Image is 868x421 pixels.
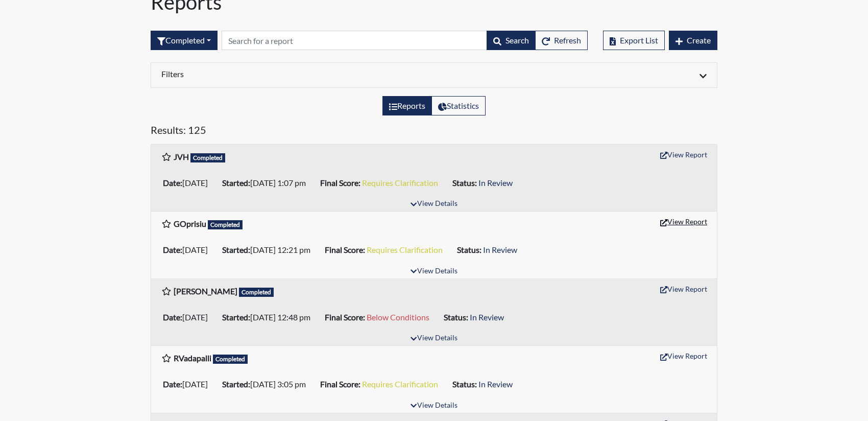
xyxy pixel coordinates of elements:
b: Final Score: [325,312,365,322]
li: [DATE] 3:05 pm [218,376,316,392]
span: Completed [213,355,248,364]
li: [DATE] [159,376,218,392]
b: Status: [452,178,477,188]
div: Filter by interview status [151,31,218,50]
b: Started: [222,245,250,254]
b: Date: [163,379,182,389]
b: Started: [222,178,250,188]
button: View Details [406,265,462,278]
button: View Report [656,147,712,162]
button: View Details [406,197,462,211]
b: Date: [163,245,182,254]
label: View the list of reports [382,96,432,115]
div: Click to expand/collapse filters [154,69,714,81]
span: Search [505,35,529,45]
b: RVadapalli [174,353,211,363]
button: View Report [656,348,712,364]
b: Date: [163,178,182,188]
b: Date: [163,312,182,322]
span: Requires Clarification [362,178,438,188]
b: [PERSON_NAME] [174,286,237,296]
button: View Report [656,281,712,297]
li: [DATE] 12:48 pm [218,309,321,325]
b: Status: [457,245,481,254]
button: Export List [603,31,665,50]
span: In Review [478,379,513,389]
button: View Details [406,332,462,345]
span: Completed [239,288,274,297]
b: Started: [222,312,250,322]
li: [DATE] [159,309,218,325]
span: Refresh [554,35,581,45]
h6: Filters [161,69,426,79]
button: Completed [151,31,218,50]
b: Final Score: [320,379,360,389]
li: [DATE] [159,175,218,191]
b: Status: [444,312,468,322]
span: In Review [483,245,517,254]
button: View Details [406,399,462,413]
button: View Report [656,214,712,229]
span: Completed [190,153,225,162]
span: Below Conditions [367,312,429,322]
span: In Review [470,312,504,322]
button: Create [669,31,717,50]
label: View statistics about completed interviews [431,96,486,115]
span: Completed [208,220,243,229]
button: Refresh [535,31,588,50]
span: Export List [620,35,658,45]
b: Started: [222,379,250,389]
span: In Review [478,178,513,188]
b: Final Score: [320,178,360,188]
b: Status: [452,379,477,389]
span: Requires Clarification [362,379,438,389]
li: [DATE] 12:21 pm [218,242,321,258]
li: [DATE] [159,242,218,258]
input: Search by Registration ID, Interview Number, or Investigation Name. [222,31,487,50]
b: Final Score: [325,245,365,254]
h5: Results: 125 [151,124,717,140]
b: JVH [174,152,189,161]
span: Create [687,35,711,45]
span: Requires Clarification [367,245,443,254]
button: Search [487,31,536,50]
li: [DATE] 1:07 pm [218,175,316,191]
b: GOprisiu [174,219,206,228]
